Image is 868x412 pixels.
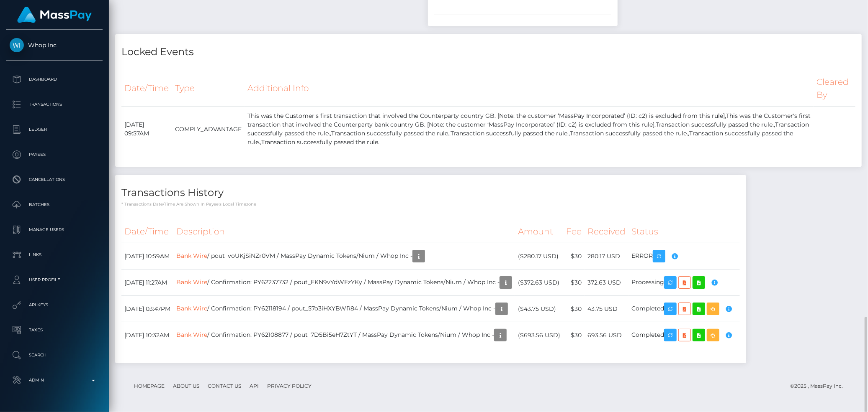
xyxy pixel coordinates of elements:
h4: Locked Events [121,45,855,59]
a: Bank Wire [176,305,207,312]
a: About Us [170,379,203,392]
td: This was the Customer's first transaction that involved the Counterparty country GB. [Note: the c... [245,107,814,152]
a: Search [6,345,103,366]
a: Taxes [6,320,103,341]
td: ERROR [628,243,740,270]
td: $30 [563,243,585,270]
td: [DATE] 03:47PM [121,296,173,322]
a: Dashboard [6,69,103,90]
td: 43.75 USD [585,296,628,322]
td: COMPLY_ADVANTAGE [172,107,245,152]
th: Description [173,220,515,243]
td: / Confirmation: PY62108877 / pout_7D5Bi5eH7ZtYT / MassPay Dynamic Tokens/Nium / Whop Inc - [173,322,515,348]
td: $30 [563,270,585,296]
a: User Profile [6,270,103,290]
th: Date/Time [121,220,173,243]
a: Contact Us [204,379,245,392]
td: / Confirmation: PY62118194 / pout_57o3iHXYBWR84 / MassPay Dynamic Tokens/Nium / Whop Inc - [173,296,515,322]
a: API Keys [6,295,103,315]
td: Processing [628,270,740,296]
a: Bank Wire [176,278,207,286]
th: Amount [515,220,563,243]
p: Links [10,249,99,261]
th: Received [585,220,628,243]
td: [DATE] 11:27AM [121,270,173,296]
td: 280.17 USD [585,243,628,270]
th: Additional Info [245,71,814,106]
p: API Keys [10,299,99,311]
td: ($280.17 USD) [515,243,563,270]
td: ($372.63 USD) [515,270,563,296]
a: Bank Wire [176,331,207,338]
p: * Transactions date/time are shown in payee's local timezone [121,201,740,207]
td: [DATE] 10:32AM [121,322,173,348]
a: Cancellations [6,169,103,190]
img: MassPay Logo [17,7,92,23]
a: Bank Wire [176,252,207,259]
a: Privacy Policy [264,379,315,392]
a: Transactions [6,94,103,115]
td: 372.63 USD [585,270,628,296]
th: Status [628,220,740,243]
p: Cancellations [10,173,99,186]
p: Taxes [10,324,99,336]
a: Homepage [131,379,168,392]
p: Admin [10,374,99,387]
div: © 2025 , MassPay Inc. [790,381,849,391]
p: Transactions [10,98,99,111]
td: 693.56 USD [585,322,628,348]
a: Payees [6,144,103,165]
span: Whop Inc [6,41,103,49]
th: Fee [563,220,585,243]
td: ($693.56 USD) [515,322,563,348]
p: Manage Users [10,224,99,236]
a: Batches [6,194,103,215]
td: Completed [628,322,740,348]
td: ($43.75 USD) [515,296,563,322]
h4: Transactions History [121,186,740,200]
p: Ledger [10,123,99,136]
p: User Profile [10,274,99,286]
p: Payees [10,148,99,161]
th: Type [172,71,245,106]
td: / pout_voUKjSiNZr0VM / MassPay Dynamic Tokens/Nium / Whop Inc - [173,243,515,270]
td: [DATE] 10:59AM [121,243,173,270]
th: Date/Time [121,71,172,106]
td: Completed [628,296,740,322]
p: Search [10,349,99,361]
p: Dashboard [10,73,99,86]
a: Manage Users [6,219,103,240]
a: Ledger [6,119,103,140]
img: Whop Inc [10,38,24,52]
td: $30 [563,322,585,348]
td: / Confirmation: PY62237732 / pout_EKN9vYdWEzYKy / MassPay Dynamic Tokens/Nium / Whop Inc - [173,270,515,296]
a: Admin [6,370,103,391]
td: $30 [563,296,585,322]
td: [DATE] 09:57AM [121,107,172,152]
a: Links [6,244,103,265]
a: API [246,379,262,392]
th: Cleared By [814,71,855,106]
p: Batches [10,198,99,211]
